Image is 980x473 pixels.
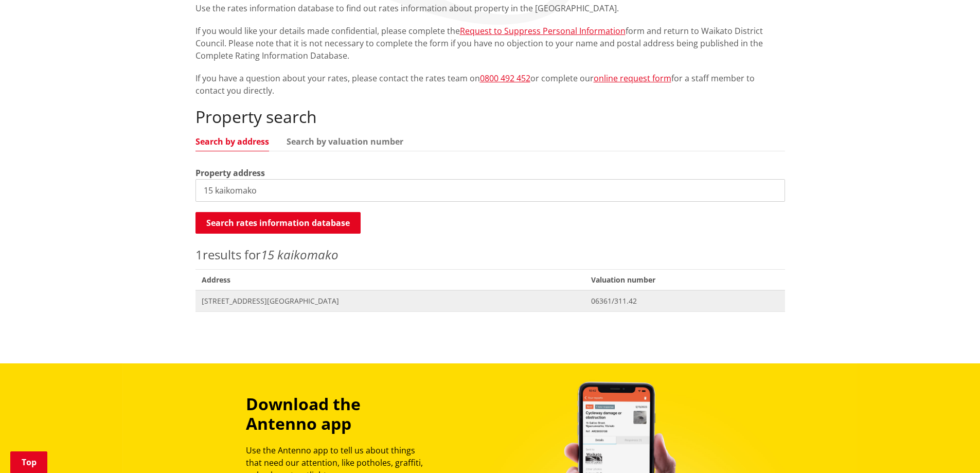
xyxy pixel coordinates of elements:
em: 15 kaikomako [261,246,338,263]
h2: Property search [195,107,785,127]
label: Property address [195,167,265,179]
a: Request to Suppress Personal Information [460,25,626,37]
p: Use the rates information database to find out rates information about property in the [GEOGRAPHI... [195,2,785,14]
a: Top [10,451,47,473]
h3: Download the Antenno app [246,394,432,434]
iframe: Messenger Launcher [933,430,970,467]
button: Search rates information database [195,212,361,234]
p: If you would like your details made confidential, please complete the form and return to Waikato ... [195,25,785,62]
a: [STREET_ADDRESS][GEOGRAPHIC_DATA] 06361/311.42 [195,290,785,311]
a: online request form [594,73,671,84]
a: Search by valuation number [287,137,403,146]
p: results for [195,246,785,264]
span: 1 [195,246,203,263]
input: e.g. Duke Street NGARUAWAHIA [195,179,785,202]
span: Address [195,269,585,290]
a: 0800 492 452 [480,73,530,84]
p: If you have a question about your rates, please contact the rates team on or complete our for a s... [195,72,785,97]
span: Valuation number [585,269,785,290]
span: 06361/311.42 [591,296,778,306]
span: [STREET_ADDRESS][GEOGRAPHIC_DATA] [202,296,579,306]
a: Search by address [195,137,269,146]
